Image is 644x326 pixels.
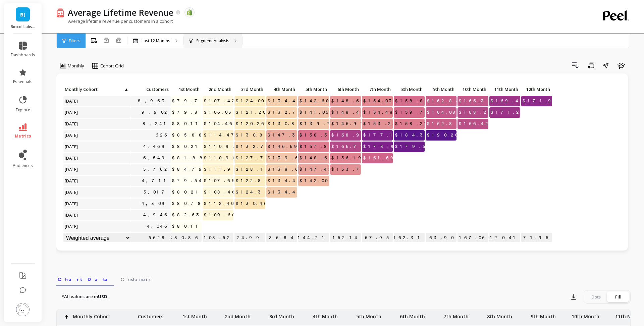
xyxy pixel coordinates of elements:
a: 6,549 [142,153,171,163]
a: 9,902 [140,107,171,117]
h2: What are you looking for? [14,148,120,155]
p: 9th Month [426,85,457,94]
span: $108.46 [203,187,238,197]
p: 10th Month [458,85,488,94]
span: $153.28 [362,119,401,129]
div: Toggle SortBy [202,85,234,95]
span: $112.40 [203,199,236,209]
p: $108.52 [203,233,233,243]
p: 7th Month [443,309,469,320]
strong: USD. [98,293,109,300]
a: 4,946 [142,210,171,220]
span: $134.49 [266,187,306,197]
a: 626 [154,130,171,140]
span: $162.84 [426,96,463,106]
span: $166.38 [458,96,497,106]
span: $134.45 [266,96,303,106]
span: $158.39 [298,130,340,140]
span: $146.91 [330,119,368,129]
p: 8th Month [394,85,425,94]
span: $141.06 [298,107,332,117]
span: 3rd Month [236,87,263,92]
span: $132.76 [266,107,306,117]
span: $130.88 [266,119,308,129]
p: 10th Month [572,309,599,320]
span: 12th Month [523,87,550,92]
span: $142.00 [298,176,330,186]
p: $157.95 [362,233,393,243]
span: $154.03 [362,96,398,106]
span: $114.47 [203,130,240,140]
span: $122.88 [234,176,274,186]
div: Dots [585,291,607,302]
span: $79.87 [171,107,211,117]
span: $169.45 [489,96,526,106]
span: [DATE] [63,96,80,106]
span: ▲ [123,87,128,92]
span: $177.15 [362,130,401,140]
p: Average Lifetime Revenue [68,7,173,18]
span: $168.21 [458,107,495,117]
div: Toggle SortBy [393,85,425,95]
span: $111.91 [203,164,241,174]
span: $171.27 [489,107,530,117]
span: 11th Month [491,87,518,92]
button: Messages [67,209,134,236]
a: 8,963 [137,96,171,106]
span: $171.96 [521,96,561,106]
span: [DATE] [63,164,80,174]
img: header icon [56,7,64,17]
p: 1st Month [182,309,207,320]
span: $179.50 [394,142,432,152]
div: Send us a message [14,119,112,126]
p: Last 12 Months [142,38,170,44]
span: $84.79 [171,164,208,174]
span: Filters [69,38,80,44]
span: [DATE] [63,210,80,220]
p: Average lifetime revenue per customers in a cohort [56,18,173,24]
p: $167.06 [458,233,488,243]
p: 7th Month [362,85,393,94]
p: 11th Month [615,309,643,320]
img: Profile image for Jordan [78,11,92,24]
span: $168.97 [330,130,372,140]
span: 8th Month [395,87,423,92]
span: Customers [132,87,169,92]
span: Home [26,226,41,231]
span: 5th Month [300,87,327,92]
span: $134.43 [266,176,306,186]
span: $85.88 [171,130,208,140]
p: $170.41 [489,233,520,243]
span: [DATE] [63,130,80,140]
span: Cohort Grid [100,63,124,69]
p: Monthly Cohort [73,309,110,320]
p: $80.86 [171,233,202,243]
a: 4,309 [140,199,171,209]
span: essentials [13,79,33,85]
p: 3rd Month [269,309,294,320]
p: 8th Month [487,309,512,320]
span: explore [16,107,30,113]
span: Monthly [68,63,84,69]
span: $81.88 [171,153,209,163]
p: *All values are in [62,293,109,300]
button: Find a time [14,195,120,208]
span: $109.60 [203,210,237,220]
div: Send us a messageWe typically reply in under 10 minutes [7,113,127,139]
p: 6th Month [400,309,425,320]
span: $148.69 [330,96,370,106]
p: $144.71 [298,233,329,243]
span: $124.00 [234,96,267,106]
div: Toggle SortBy [330,85,362,95]
span: $80.11 [171,119,203,129]
div: Toggle SortBy [170,85,202,95]
span: $106.03 [203,107,237,117]
a: 4,711 [141,176,171,186]
p: Customers [130,85,171,94]
p: 4th Month [313,309,338,320]
div: Close [115,11,127,23]
p: 5628 [130,233,171,243]
p: $152.14 [330,233,361,243]
div: Toggle SortBy [457,85,489,95]
div: We typically reply in under 10 minutes [14,126,112,133]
